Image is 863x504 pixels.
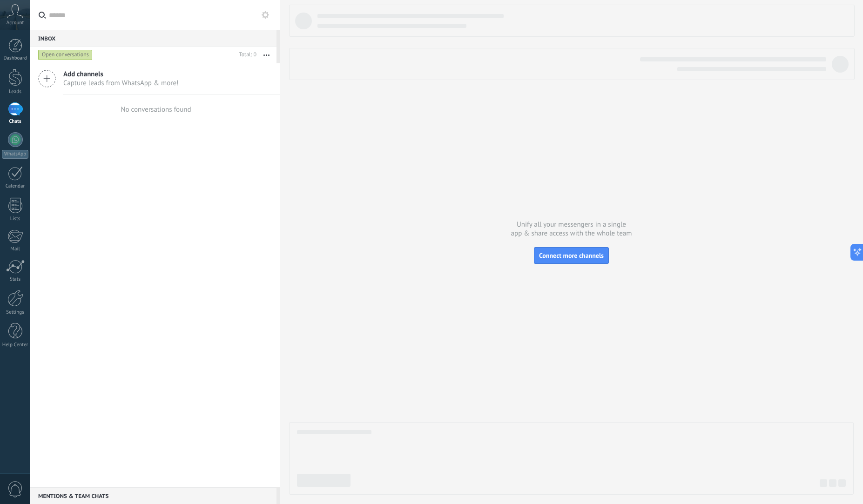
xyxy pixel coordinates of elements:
[539,251,604,260] span: Connect more channels
[2,119,29,125] div: Chats
[7,20,24,26] span: Account
[121,105,191,114] div: No conversations found
[38,49,93,60] div: Open conversations
[30,487,276,504] div: Mentions & Team chats
[30,30,276,47] div: Inbox
[534,247,609,264] button: Connect more channels
[2,276,29,282] div: Stats
[236,50,256,60] div: Total: 0
[63,79,179,87] span: Capture leads from WhatsApp & more!
[2,246,29,252] div: Mail
[2,150,28,159] div: WhatsApp
[2,309,29,316] div: Settings
[2,89,29,95] div: Leads
[63,70,179,79] span: Add channels
[2,216,29,222] div: Lists
[2,55,29,61] div: Dashboard
[2,183,29,189] div: Calendar
[2,342,29,348] div: Help Center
